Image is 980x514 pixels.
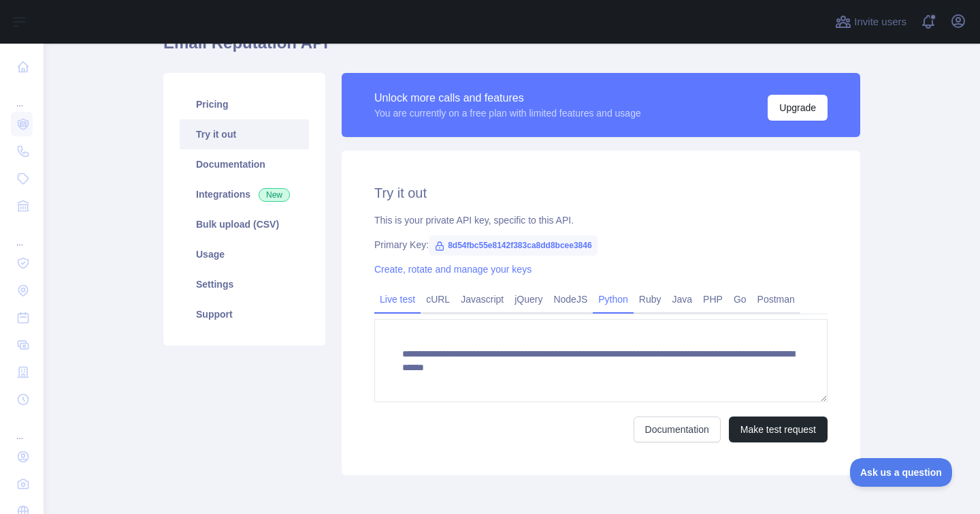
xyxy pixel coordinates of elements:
a: Settings [180,269,309,299]
a: Integrations New [180,179,309,209]
button: Upgrade [768,95,828,121]
button: Make test request [729,417,828,442]
span: 8d54fbc55e8142f383ca8dd8bcee3846 [429,235,598,256]
a: Live test [374,288,421,310]
a: Pricing [180,89,309,119]
div: ... [11,221,33,248]
div: ... [11,82,33,109]
a: cURL [421,288,455,310]
a: Support [180,299,309,329]
a: jQuery [509,288,548,310]
span: New [259,188,290,202]
div: You are currently on a free plan with limited features and usage [374,106,641,120]
a: Ruby [634,288,667,310]
a: NodeJS [548,288,593,310]
a: Python [593,288,634,310]
h1: Email Reputation API [163,32,860,65]
iframe: Toggle Customer Support [850,458,953,487]
a: Javascript [455,288,509,310]
div: Unlock more calls and features [374,90,641,106]
a: Create, rotate and manage your keys [374,264,532,275]
a: Postman [752,288,800,310]
button: Invite users [832,11,909,33]
a: Documentation [180,149,309,179]
a: Usage [180,239,309,269]
a: Documentation [634,417,721,442]
div: ... [11,414,33,442]
div: Primary Key: [374,238,828,252]
a: Try it out [180,119,309,149]
span: Invite users [854,14,906,30]
div: This is your private API key, specific to this API. [374,213,828,227]
a: PHP [698,288,728,310]
a: Bulk upload (CSV) [180,209,309,239]
a: Java [667,288,698,310]
a: Go [728,288,752,310]
h2: Try it out [374,183,828,202]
